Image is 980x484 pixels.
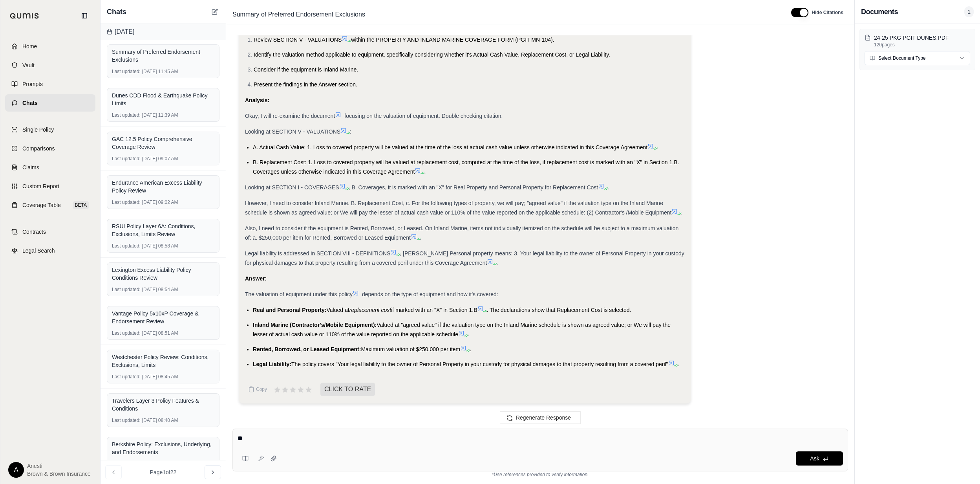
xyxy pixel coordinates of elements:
[22,247,55,255] span: Legal Search
[254,51,610,58] span: Identify the valuation method applicable to equipment, specifically considering whether it's Actu...
[5,159,95,176] a: Claims
[22,163,39,171] span: Claims
[5,38,95,55] a: Home
[73,201,89,209] span: BETA
[5,57,95,74] a: Vault
[78,9,91,22] button: Collapse sidebar
[112,199,141,205] span: Last updated:
[112,156,141,162] span: Last updated:
[796,451,843,466] button: Ask
[245,113,335,119] span: Okay, I will re-examine the document
[245,184,339,191] span: Looking at SECTION I - COVERAGES
[291,361,668,367] span: The policy covers "Your legal liability to the owner of Personal Property in your custody for phy...
[254,81,357,88] span: Present the findings in the Answer section.
[253,307,327,313] span: Real and Personal Property:
[22,99,38,107] span: Chats
[874,34,970,42] p: 24-25 PKG PGIT DUNES.PDF
[112,135,214,151] div: GAC 12.5 Policy Comprehensive Coverage Review
[5,178,95,195] a: Custom Report
[5,75,95,93] a: Prompts
[253,144,647,150] span: A. Actual Cash Value: 1. Loss to covered property will be valued at the time of the loss at actua...
[101,24,226,40] div: [DATE]
[344,113,503,119] span: focusing on the valuation of equipment. Double checking citation.
[5,223,95,240] a: Contracts
[327,307,349,313] span: Valued at
[112,417,141,423] span: Last updated:
[320,383,375,396] span: CLICK TO RATE
[112,179,214,194] div: Endurance American Excess Liability Policy Review
[500,411,581,424] button: Regenerate Response
[5,196,95,214] a: Coverage TableBETA
[229,8,782,21] div: Edit Title
[607,184,609,191] span: .
[210,7,219,16] button: New Chat
[150,468,177,476] span: Page 1 of 22
[112,222,214,238] div: RSUI Policy Layer 6A: Conditions, Exclusions, Limits Review
[22,61,35,69] span: Vault
[112,199,214,205] div: [DATE] 09:02 AM
[678,361,679,367] span: .
[254,66,358,73] span: Consider if the equipment is Inland Marine.
[362,291,498,297] span: depends on the type of equipment and how it's covered:
[865,34,970,48] button: 24-25 PKG PGIT DUNES.PDF120pages
[5,242,95,259] a: Legal Search
[112,92,214,107] div: Dunes CDD Flood & Earthquake Policy Limits
[27,462,91,470] span: Anesti
[349,307,391,313] span: replacement cost
[22,80,43,88] span: Prompts
[232,471,848,478] div: *Use references provided to verify information.
[810,455,819,462] span: Ask
[468,331,469,337] span: .
[861,6,898,17] h3: Documents
[420,235,422,241] span: .
[245,225,678,241] span: Also, I need to consider if the equipment is Rented, Borrowed, or Leased. On Inland Marine, items...
[22,126,54,134] span: Single Policy
[245,291,353,297] span: The valuation of equipment under this policy
[5,94,95,112] a: Chats
[10,13,39,19] img: Qumis Logo
[22,42,37,50] span: Home
[112,68,214,75] div: [DATE] 11:45 AM
[470,346,471,352] span: .
[516,414,571,421] span: Regenerate Response
[112,397,214,412] div: Travelers Layer 3 Policy Features & Conditions
[391,307,477,313] span: if marked with an "X" in Section 1.B
[253,322,671,337] span: Valued at "agreed value" if the valuation type on the Inland Marine schedule is shown as agreed v...
[112,68,141,75] span: Last updated:
[27,470,91,478] span: Brown & Brown Insurance
[245,250,390,257] span: Legal liability is addressed in SECTION VIII - DEFINITIONS
[245,250,684,266] span: , [PERSON_NAME] Personal property means: 3. Your legal liability to the owner of Personal Propert...
[424,169,426,175] span: .
[112,156,214,162] div: [DATE] 09:07 AM
[681,209,682,216] span: .
[112,286,141,293] span: Last updated:
[487,307,631,313] span: . The declarations show that Replacement Cost is selected.
[245,97,269,103] strong: Analysis:
[112,440,214,456] div: Berkshire Policy: Exclusions, Underlying, and Endorsements
[112,374,214,380] div: [DATE] 08:45 AM
[964,6,974,17] span: 1
[22,201,61,209] span: Coverage Table
[112,417,214,423] div: [DATE] 08:40 AM
[253,322,377,328] span: Inland Marine (Contractor's/Mobile Equipment):
[22,145,55,152] span: Comparisons
[112,112,214,118] div: [DATE] 11:39 AM
[254,37,342,43] span: Review SECTION V - VALUATIONS
[22,182,59,190] span: Custom Report
[229,8,368,21] span: Summary of Preferred Endorsement Exclusions
[112,286,214,293] div: [DATE] 08:54 AM
[112,374,141,380] span: Last updated:
[253,346,361,352] span: Rented, Borrowed, or Leased Equipment:
[112,243,141,249] span: Last updated:
[812,9,843,16] span: Hide Citations
[112,48,214,64] div: Summary of Preferred Endorsement Exclusions
[351,37,554,43] span: within the PROPERTY AND INLAND MARINE COVERAGE FORM (PGIT MN-104).
[112,330,141,336] span: Last updated:
[112,112,141,118] span: Last updated:
[107,6,126,17] span: Chats
[253,361,291,367] span: Legal Liability:
[657,144,658,150] span: .
[245,275,267,282] strong: Answer:
[496,260,498,266] span: .
[112,243,214,249] div: [DATE] 08:58 AM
